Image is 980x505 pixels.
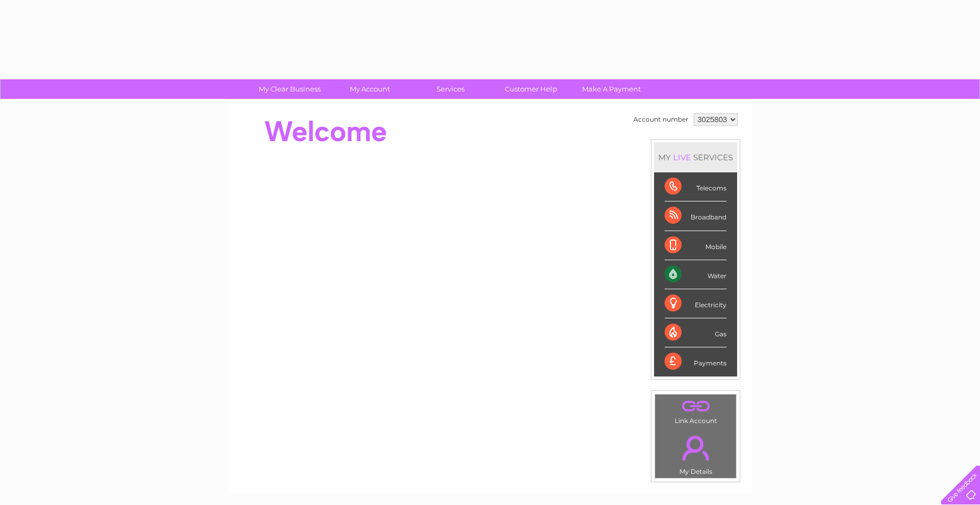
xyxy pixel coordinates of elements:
a: Make A Payment [568,79,655,99]
div: Telecoms [665,172,727,201]
td: My Details [655,427,737,479]
div: LIVE [671,152,693,162]
a: My Account [326,79,414,99]
a: Customer Help [487,79,575,99]
a: My Clear Business [246,79,333,99]
div: MY SERVICES [654,142,737,172]
div: Electricity [665,289,727,318]
td: Account number [631,111,691,128]
div: Water [665,260,727,289]
a: . [658,429,733,466]
td: Link Account [655,394,737,427]
div: Broadband [665,201,727,231]
div: Mobile [665,231,727,260]
div: Payments [665,347,727,376]
div: Gas [665,318,727,347]
a: . [658,397,733,416]
a: Services [407,79,494,99]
